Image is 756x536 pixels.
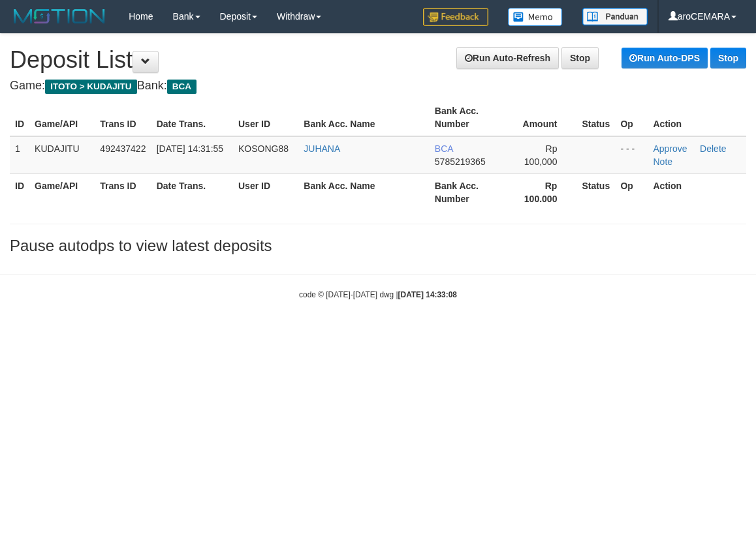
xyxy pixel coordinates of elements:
[648,99,747,136] th: Action
[10,99,29,136] th: ID
[615,173,648,211] th: Op
[157,143,223,154] span: [DATE] 14:31:55
[622,48,708,68] a: Run Auto-DPS
[582,8,648,25] img: panduan.png
[576,99,615,136] th: Status
[700,143,726,154] a: Delete
[167,80,197,94] span: BCA
[511,173,576,211] th: Rp 100.000
[45,80,137,94] span: ITOTO > KUDAJITU
[233,99,298,136] th: User ID
[423,8,488,26] img: Feedback.jpg
[151,173,233,211] th: Date Trans.
[654,143,687,154] a: Approve
[10,7,109,26] img: MOTION_logo.png
[298,173,430,211] th: Bank Acc. Name
[511,99,576,136] th: Amount
[298,99,430,136] th: Bank Acc. Name
[430,173,511,211] th: Bank Acc. Number
[238,143,289,154] span: KOSONG88
[299,290,457,299] small: code © [DATE]-[DATE] dwg |
[615,99,648,136] th: Op
[29,173,95,211] th: Game/API
[508,8,563,26] img: Button%20Memo.svg
[151,99,233,136] th: Date Trans.
[524,143,558,167] span: Rp 100,000
[10,47,746,73] h1: Deposit List
[654,156,673,167] a: Note
[710,48,746,68] a: Stop
[10,173,29,211] th: ID
[615,136,648,174] td: - - -
[10,136,29,174] td: 1
[10,237,746,254] h3: Pause autodps to view latest deposits
[233,173,298,211] th: User ID
[576,173,615,211] th: Status
[10,80,746,93] h4: Game: Bank:
[398,290,457,299] strong: [DATE] 14:33:08
[435,156,486,167] span: 5785219365
[95,99,151,136] th: Trans ID
[304,143,340,154] a: JUHANA
[456,47,559,69] a: Run Auto-Refresh
[95,173,151,211] th: Trans ID
[100,143,146,154] span: 492437422
[561,47,599,69] a: Stop
[29,99,95,136] th: Game/API
[430,99,511,136] th: Bank Acc. Number
[435,143,453,154] span: BCA
[29,136,95,174] td: KUDAJITU
[648,173,747,211] th: Action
